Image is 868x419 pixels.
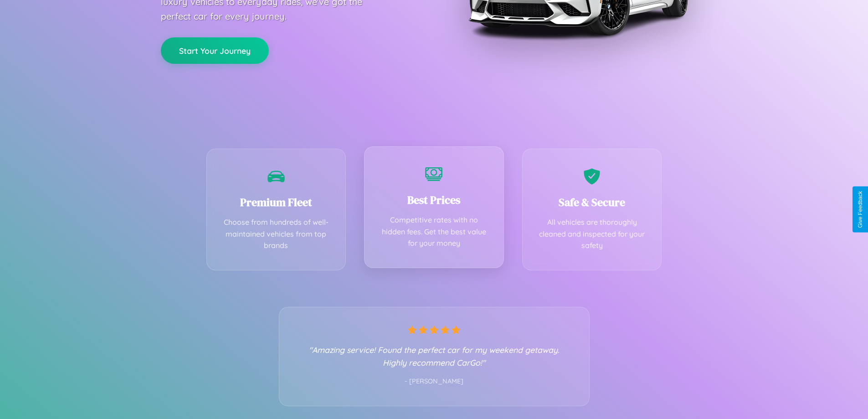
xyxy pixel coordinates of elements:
button: Start Your Journey [161,37,269,64]
p: All vehicles are thoroughly cleaned and inspected for your safety [536,217,648,252]
p: Choose from hundreds of well-maintained vehicles from top brands [221,217,332,252]
p: - [PERSON_NAME] [298,376,571,388]
h3: Best Prices [378,192,490,207]
h3: Premium Fleet [221,195,332,210]
p: Competitive rates with no hidden fees. Get the best value for your money [378,214,490,249]
h3: Safe & Secure [536,195,648,210]
p: "Amazing service! Found the perfect car for my weekend getaway. Highly recommend CarGo!" [298,343,571,369]
div: Give Feedback [857,191,863,228]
